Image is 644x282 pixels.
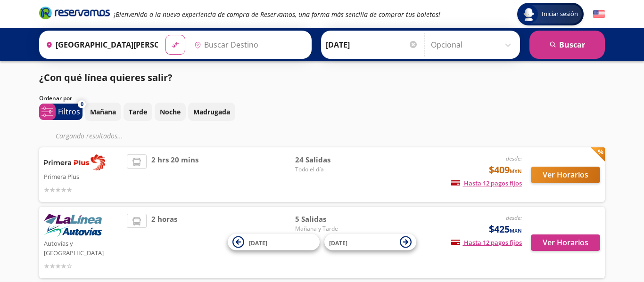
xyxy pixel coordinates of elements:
input: Buscar Origen [42,33,158,56]
button: 0Filtros [39,104,83,120]
input: Elegir Fecha [326,33,418,56]
span: [DATE] [249,239,267,247]
button: English [593,8,605,20]
button: Mañana [85,103,121,121]
button: Noche [155,103,186,121]
input: Buscar Destino [190,33,306,56]
p: Mañana [90,107,116,117]
em: Cargando resultados ... [56,131,123,140]
small: MXN [510,168,522,175]
img: Autovías y La Línea [44,214,102,237]
small: MXN [510,227,522,234]
button: [DATE] [228,234,320,250]
span: [DATE] [329,239,347,247]
em: ¡Bienvenido a la nueva experiencia de compra de Reservamos, una forma más sencilla de comprar tus... [114,10,440,19]
span: Hasta 12 pagos fijos [451,238,522,247]
em: desde: [506,154,522,162]
p: Primera Plus [44,170,122,182]
em: desde: [506,214,522,222]
span: Todo el día [295,165,361,174]
p: Tarde [129,107,147,117]
p: ¿Con qué línea quieres salir? [39,71,173,85]
p: Filtros [58,106,80,117]
img: Primera Plus [44,154,105,170]
button: Ver Horarios [531,234,600,251]
span: Mañana y Tarde [295,225,361,233]
button: Madrugada [188,103,235,121]
input: Opcional [431,33,515,56]
p: Ordenar por [39,94,72,103]
p: Autovías y [GEOGRAPHIC_DATA] [44,237,122,258]
i: Brand Logo [39,6,110,20]
span: Iniciar sesión [538,9,582,19]
button: Buscar [529,31,605,59]
button: Ver Horarios [531,167,600,183]
p: Noche [160,107,181,117]
p: Madrugada [193,107,230,117]
button: [DATE] [324,234,416,250]
span: $409 [489,163,522,177]
span: 2 horas [151,214,177,271]
span: 0 [81,100,83,108]
button: Tarde [124,103,152,121]
span: 24 Salidas [295,154,361,165]
span: 2 hrs 20 mins [151,154,198,195]
span: Hasta 12 pagos fijos [451,179,522,187]
a: Brand Logo [39,6,110,23]
span: $425 [489,222,522,236]
span: 5 Salidas [295,214,361,225]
